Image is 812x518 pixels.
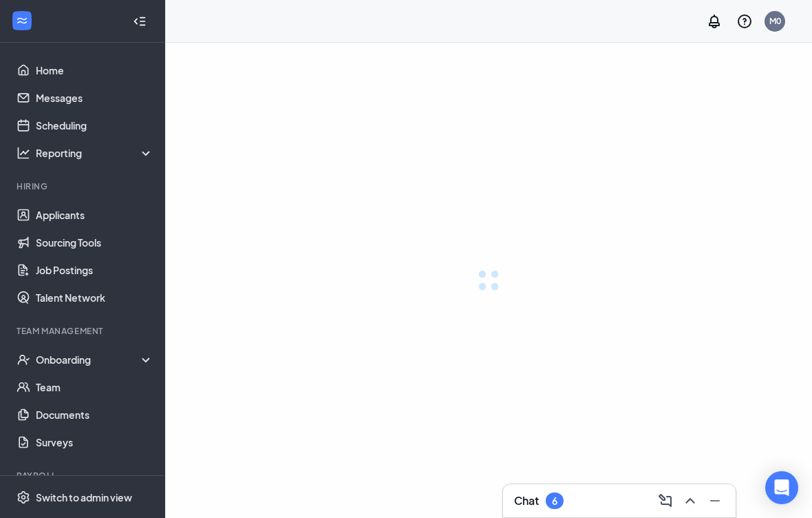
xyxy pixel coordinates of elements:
svg: Minimize [707,493,723,509]
div: Payroll [17,470,151,481]
h3: Chat [514,493,539,508]
svg: ChevronUp [682,493,698,509]
div: Onboarding [36,353,154,366]
div: Reporting [36,146,154,160]
div: Hiring [17,180,151,192]
a: Home [36,56,153,84]
a: Applicants [36,201,153,229]
a: Documents [36,401,153,428]
svg: Analysis [17,146,30,160]
div: Team Management [17,325,151,337]
a: Surveys [36,428,153,456]
svg: Notifications [706,13,723,30]
a: Talent Network [36,284,153,311]
svg: Collapse [133,14,147,28]
button: Minimize [703,490,725,512]
a: Job Postings [36,256,153,284]
button: ComposeMessage [653,490,675,512]
button: ChevronUp [678,490,700,512]
a: Scheduling [36,112,153,139]
div: Open Intercom Messenger [765,471,798,504]
div: Switch to admin view [36,490,132,504]
svg: ComposeMessage [657,493,674,509]
svg: Settings [17,490,30,504]
a: Messages [36,84,153,112]
svg: WorkstreamLogo [15,14,29,28]
a: Sourcing Tools [36,229,153,256]
svg: UserCheck [17,353,30,366]
div: 6 [552,495,557,507]
svg: QuestionInfo [736,13,753,30]
div: M0 [769,15,781,27]
a: Team [36,373,153,401]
